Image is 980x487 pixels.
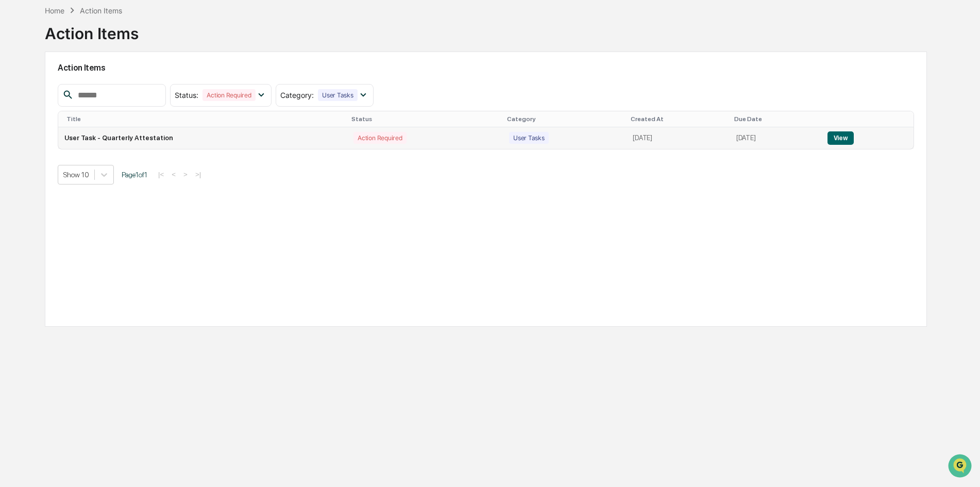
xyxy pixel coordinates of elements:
[58,63,914,73] h2: Action Items
[85,130,128,140] span: Attestations
[734,115,817,123] div: Due Date
[6,126,71,144] a: 🖐️Preclearance
[10,22,188,38] p: How can we help?
[827,134,854,142] a: View
[175,82,188,94] button: Start new chat
[155,170,167,179] button: |<
[73,174,125,182] a: Powered byPylon
[103,175,125,182] span: Pylon
[509,132,549,144] div: User Tasks
[627,127,730,149] td: [DATE]
[71,126,132,144] a: 🗄️Attestations
[202,89,255,101] div: Action Required
[35,79,169,89] div: Start new chat
[351,115,499,123] div: Status
[66,115,343,123] div: Title
[58,127,347,149] td: User Task - Quarterly Attestation
[10,150,19,159] div: 🔎
[168,170,179,179] button: <
[35,89,130,97] div: We're available if you need us!
[507,115,622,123] div: Category
[21,149,65,160] span: Data Lookup
[192,170,204,179] button: >|
[75,131,83,139] div: 🗄️
[45,6,64,15] div: Home
[21,130,66,140] span: Preclearance
[631,115,726,123] div: Created At
[175,91,198,99] span: Status :
[730,127,821,149] td: [DATE]
[45,16,139,43] div: Action Items
[947,453,975,481] iframe: Open customer support
[353,132,406,144] div: Action Required
[180,170,191,179] button: >
[80,6,122,15] div: Action Items
[10,131,19,139] div: 🖐️
[122,171,147,179] span: Page 1 of 1
[827,131,854,145] button: View
[280,91,314,99] span: Category :
[10,79,29,97] img: 1746055101610-c473b297-6a78-478c-a979-82029cc54cd1
[6,145,69,164] a: 🔎Data Lookup
[318,89,358,101] div: User Tasks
